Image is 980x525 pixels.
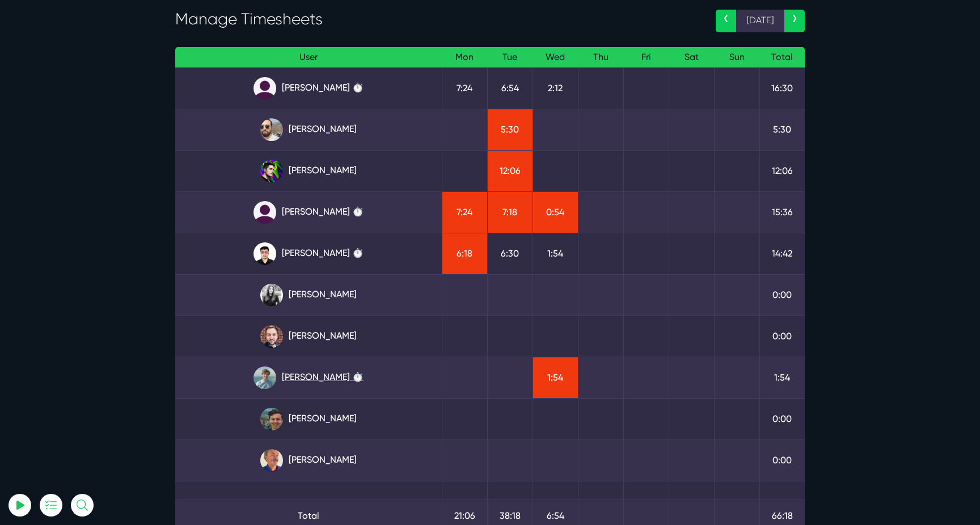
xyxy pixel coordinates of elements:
[736,10,784,32] span: [DATE]
[759,233,805,274] td: 14:42
[533,357,578,398] td: 1:54
[37,133,162,158] input: Email
[442,47,487,68] th: Mon
[487,67,533,109] td: 6:54
[759,150,805,191] td: 12:06
[759,357,805,398] td: 1:54
[260,284,283,306] img: rgqpcqpgtbr9fmz9rxmm.jpg
[533,191,578,233] td: 0:54
[669,47,714,68] th: Sat
[487,47,533,68] th: Tue
[759,109,805,150] td: 5:30
[759,439,805,481] td: 0:00
[175,10,699,29] h3: Manage Timesheets
[759,398,805,439] td: 0:00
[254,242,276,265] img: xv1kmavyemxtguplm5ir.png
[254,201,276,224] img: default_qrqg0b.png
[184,284,433,306] a: [PERSON_NAME]
[759,191,805,233] td: 15:36
[759,274,805,315] td: 0:00
[623,47,669,68] th: Fri
[487,150,533,191] td: 12:06
[260,118,283,141] img: ublsy46zpoyz6muduycb.jpg
[487,233,533,274] td: 6:30
[578,47,623,68] th: Thu
[260,408,283,430] img: esb8jb8dmrsykbqurfoz.jpg
[184,325,433,348] a: [PERSON_NAME]
[184,77,433,100] a: [PERSON_NAME] ⏱️
[184,118,433,141] a: [PERSON_NAME]
[184,242,433,265] a: [PERSON_NAME] ⏱️
[254,77,276,100] img: default_qrqg0b.png
[37,200,162,224] button: Log In
[442,67,487,109] td: 7:24
[442,233,487,274] td: 6:18
[716,10,736,32] a: ‹
[184,366,433,389] a: [PERSON_NAME] ⏱️
[533,233,578,274] td: 1:54
[184,160,433,182] a: [PERSON_NAME]
[759,47,805,68] th: Total
[759,315,805,357] td: 0:00
[260,325,283,348] img: tfogtqcjwjterk6idyiu.jpg
[184,408,433,430] a: [PERSON_NAME]
[533,67,578,109] td: 2:12
[442,191,487,233] td: 7:24
[260,160,283,182] img: rxuxidhawjjb44sgel4e.png
[487,191,533,233] td: 7:18
[184,201,433,224] a: [PERSON_NAME] ⏱️
[759,67,805,109] td: 16:30
[533,47,578,68] th: Wed
[714,47,759,68] th: Sun
[784,10,805,32] a: ›
[260,449,283,472] img: canx5m3pdzrsbjzqsess.jpg
[487,109,533,150] td: 5:30
[254,366,276,389] img: tkl4csrki1nqjgf0pb1z.png
[184,449,433,472] a: [PERSON_NAME]
[175,47,442,68] th: User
